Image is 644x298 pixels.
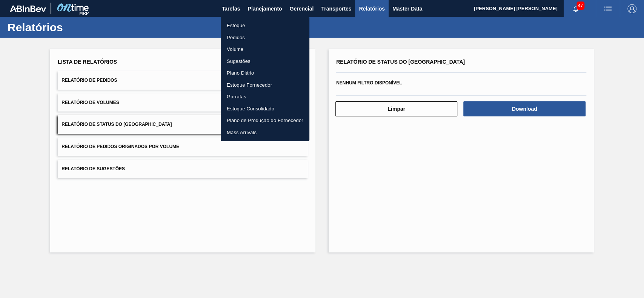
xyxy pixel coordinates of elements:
a: Sugestões [221,55,309,67]
a: Mass Arrivals [221,127,309,139]
a: Estoque Fornecedor [221,79,309,91]
a: Estoque [221,20,309,32]
a: Garrafas [221,91,309,103]
a: Pedidos [221,32,309,44]
a: Estoque Consolidado [221,103,309,115]
a: Plano de Produção do Fornecedor [221,115,309,127]
a: Volume [221,43,309,55]
a: Plano Diário [221,67,309,79]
